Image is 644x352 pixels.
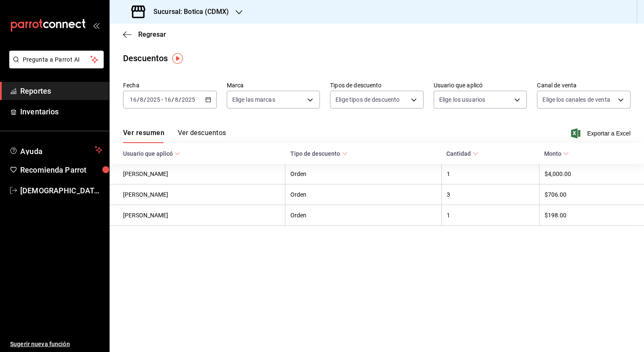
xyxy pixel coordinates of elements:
[138,30,166,38] span: Regresar
[544,150,569,157] span: Monto
[174,96,179,103] input: --
[181,96,196,103] input: ----
[140,96,144,103] input: --
[137,96,140,103] span: /
[110,164,285,184] th: [PERSON_NAME]
[9,51,104,68] button: Pregunta a Parrot AI
[20,145,91,155] span: Ayuda
[129,96,137,103] input: --
[147,7,229,17] h3: Sucursal: Botica (CDMX)
[172,96,174,103] span: /
[93,22,99,29] button: open_drawer_menu
[330,82,424,88] label: Tipos de descuento
[20,185,102,196] span: [DEMOGRAPHIC_DATA][PERSON_NAME][DATE]
[20,164,102,176] span: Recomienda Parrot
[123,129,226,143] div: navigation tabs
[6,61,104,70] a: Pregunta a Parrot AI
[441,184,539,205] th: 3
[446,150,478,157] span: Cantidad
[161,96,163,103] span: -
[539,205,644,226] th: $198.00
[178,129,226,143] button: Ver descuentos
[441,205,539,226] th: 1
[439,95,485,104] span: Elige los usuarios
[539,164,644,184] th: $4,000.00
[164,96,172,103] input: --
[539,184,644,205] th: $706.00
[123,129,164,143] button: Ver resumen
[285,205,442,226] th: Orden
[110,184,285,205] th: [PERSON_NAME]
[146,96,161,103] input: ----
[10,340,102,349] span: Sugerir nueva función
[23,55,91,64] span: Pregunta a Parrot AI
[123,52,168,65] div: Descuentos
[123,150,180,157] span: Usuario que aplicó
[20,85,102,97] span: Reportes
[285,184,442,205] th: Orden
[285,164,442,184] th: Orden
[20,106,102,117] span: Inventarios
[227,82,320,88] label: Marca
[335,95,400,104] span: Elige tipos de descuento
[542,95,610,104] span: Elige los canales de venta
[172,53,183,64] img: Tooltip marker
[179,96,181,103] span: /
[232,95,275,104] span: Elige las marcas
[123,30,166,38] button: Regresar
[434,82,527,88] label: Usuario que aplicó
[537,82,631,88] label: Canal de venta
[110,205,285,226] th: [PERSON_NAME]
[441,164,539,184] th: 1
[144,96,146,103] span: /
[123,82,217,88] label: Fecha
[573,128,631,138] button: Exportar a Excel
[290,150,348,157] span: Tipo de descuento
